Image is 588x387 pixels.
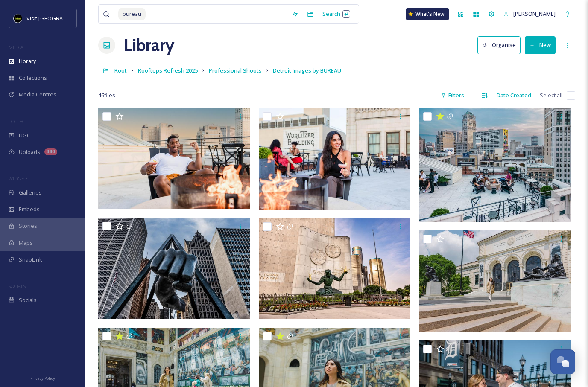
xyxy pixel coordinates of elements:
[209,67,262,74] span: Professional Shoots
[540,91,562,99] span: Select all
[98,108,250,210] img: Bureau_MonarchClub_9326.jpg
[118,8,146,20] span: bureau
[273,65,341,76] a: Detroit Images by BUREAU
[19,205,40,213] span: Embeds
[513,10,556,17] span: [PERSON_NAME]
[259,108,411,210] img: Bureau_MonarchClub_9303.jpg
[477,36,525,54] a: Organise
[19,239,33,247] span: Maps
[138,67,198,74] span: Rooftops Refresh 2025
[114,65,127,76] a: Root
[259,218,411,319] img: Bureau_DetroitMonuments_7174.jpg
[19,189,42,197] span: Galleries
[406,8,449,20] a: What's New
[14,14,22,23] img: VISIT%20DETROIT%20LOGO%20-%20BLACK%20BACKGROUND.png
[550,349,575,374] button: Open Chat
[30,372,55,383] a: Privacy Policy
[138,65,198,76] a: Rooftops Refresh 2025
[273,67,341,74] span: Detroit Images by BUREAU
[19,90,56,99] span: Media Centres
[209,65,262,76] a: Professional Shoots
[19,131,30,140] span: UGC
[19,222,37,230] span: Stories
[492,87,535,104] div: Date Created
[19,57,36,65] span: Library
[19,256,42,264] span: SnapLink
[124,32,174,58] a: Library
[419,230,571,332] img: Bureau_DIA_6998.jpg
[98,218,250,319] img: Bureau_DetroitMonuments_7229.jpg
[19,296,37,304] span: Socials
[477,36,521,54] button: Organise
[419,108,571,222] img: Bureau_MonarchClub_0375.jpg
[525,36,556,54] button: New
[9,44,23,50] span: MEDIA
[436,87,468,104] div: Filters
[499,6,560,22] a: [PERSON_NAME]
[44,148,57,155] div: 380
[9,175,28,182] span: WIDGETS
[19,74,47,82] span: Collections
[9,118,27,125] span: COLLECT
[9,283,26,289] span: SOCIALS
[114,67,127,74] span: Root
[26,14,93,22] span: Visit [GEOGRAPHIC_DATA]
[30,375,55,381] span: Privacy Policy
[98,91,115,99] span: 46 file s
[19,148,40,156] span: Uploads
[318,6,354,22] div: Search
